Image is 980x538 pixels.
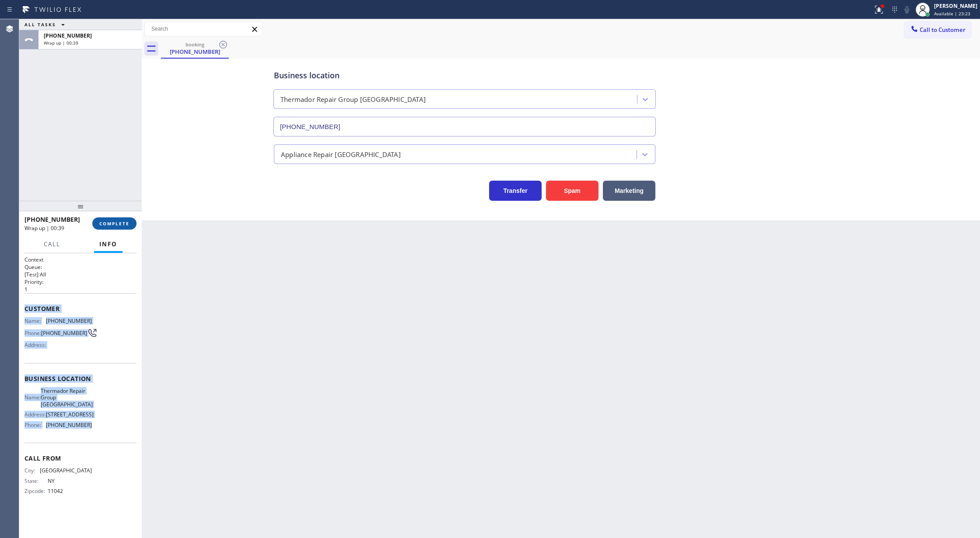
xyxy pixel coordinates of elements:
span: Address: [24,342,48,348]
button: Marketing [603,181,655,201]
div: Appliance Repair [GEOGRAPHIC_DATA] [281,149,401,159]
span: Phone: [24,422,46,428]
button: Info [94,236,122,253]
div: Thermador Repair Group [GEOGRAPHIC_DATA] [280,94,426,105]
h1: Context [24,256,136,263]
button: COMPLETE [92,217,136,230]
div: [PHONE_NUMBER] [162,48,228,56]
span: Call [44,240,60,248]
span: Business location [24,374,136,383]
span: NY [48,478,91,484]
button: Call [38,236,66,253]
div: Business location [274,70,655,81]
span: Wrap up | 00:39 [24,224,64,232]
h2: Queue: [24,263,136,271]
span: State: [24,478,48,484]
span: [STREET_ADDRESS] [46,411,94,418]
span: Call From [24,454,136,462]
span: Available | 23:23 [934,10,970,17]
button: Spam [546,181,598,201]
span: Zipcode: [24,488,48,494]
span: Customer [24,304,136,313]
span: City: [24,467,40,474]
button: Transfer [489,181,542,201]
p: [Test] All [24,271,136,278]
h2: Priority: [24,278,136,286]
span: [GEOGRAPHIC_DATA] [40,467,92,474]
p: 1 [24,286,136,293]
span: Name: [24,318,46,324]
span: [PHONE_NUMBER] [24,215,80,224]
span: ALL TASKS [24,21,56,28]
input: Phone Number [273,117,656,136]
span: Thermador Repair Group [GEOGRAPHIC_DATA] [41,388,93,408]
span: Name: [24,394,41,401]
div: booking [162,41,228,48]
span: Wrap up | 00:39 [44,40,78,46]
div: [PERSON_NAME] [934,2,977,10]
input: Search [145,22,262,36]
button: ALL TASKS [19,19,73,30]
span: 11042 [48,488,91,494]
button: Mute [901,3,913,16]
span: Address: [24,411,46,418]
span: [PHONE_NUMBER] [46,422,92,428]
div: (516) 328-8279 [162,39,228,58]
span: COMPLETE [99,220,129,227]
span: Call to Customer [920,26,966,34]
span: [PHONE_NUMBER] [41,330,87,336]
span: [PHONE_NUMBER] [46,318,92,324]
span: Info [99,240,117,248]
button: Call to Customer [904,21,971,38]
span: [PHONE_NUMBER] [44,32,92,39]
span: Phone: [24,330,41,336]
